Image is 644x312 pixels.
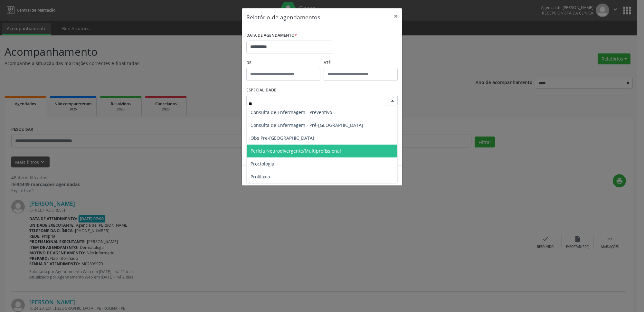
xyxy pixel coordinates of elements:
[246,13,320,21] h5: Relatório de agendamentos
[324,58,398,68] label: ATÉ
[251,109,332,115] span: Consulta de Enfermagem - Preventivo
[246,58,320,68] label: De
[389,8,402,24] button: Close
[246,31,297,41] label: DATA DE AGENDAMENTO
[251,135,314,141] span: Obs Pre-[GEOGRAPHIC_DATA]
[251,148,341,154] span: Perícia Neurodivergente/Multiprofissional
[251,174,270,180] span: Profilaxia
[246,85,276,95] label: ESPECIALIDADE
[251,122,363,128] span: Consulta de Enfermagem - Pré-[GEOGRAPHIC_DATA]
[251,161,274,167] span: Proctologia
